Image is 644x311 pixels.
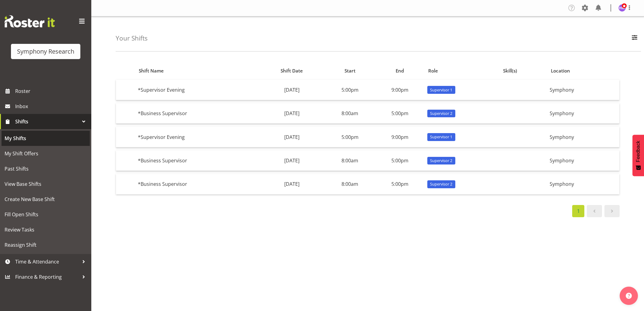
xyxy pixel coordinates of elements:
[635,141,641,162] span: Feedback
[135,150,259,171] td: *Business Supervisor
[325,174,375,194] td: 8:00am
[618,4,626,12] img: hitesh-makan1261.jpg
[5,15,55,27] img: Rosterit website logo
[5,195,87,204] span: Create New Base Shift
[5,225,87,234] span: Review Tasks
[547,127,619,147] td: Symphony
[375,150,425,171] td: 5:00pm
[5,134,87,143] span: My Shifts
[430,111,452,116] span: Supervisor 2
[430,181,452,187] span: Supervisor 2
[15,257,79,266] span: Time & Attendance
[2,192,90,207] a: Create New Base Shift
[325,150,375,171] td: 8:00am
[325,103,375,124] td: 8:00am
[5,240,87,249] span: Reassign Shift
[15,102,88,111] span: Inbox
[626,293,632,299] img: help-xxl-2.png
[547,150,619,171] td: Symphony
[135,174,259,194] td: *Business Supervisor
[5,164,87,173] span: Past Shifts
[2,161,90,176] a: Past Shifts
[396,67,404,74] span: End
[547,103,619,124] td: Symphony
[628,32,641,45] button: Filter Employees
[547,174,619,194] td: Symphony
[345,67,355,74] span: Start
[430,158,452,164] span: Supervisor 2
[375,127,425,147] td: 9:00pm
[17,47,74,56] div: Symphony Research
[430,134,452,140] span: Supervisor 1
[259,150,325,171] td: [DATE]
[503,67,517,74] span: Skill(s)
[5,210,87,219] span: Fill Open Shifts
[547,80,619,100] td: Symphony
[428,67,438,74] span: Role
[5,149,87,158] span: My Shift Offers
[259,80,325,100] td: [DATE]
[375,174,425,194] td: 5:00pm
[2,237,90,253] a: Reassign Shift
[135,80,259,100] td: *Supervisor Evening
[2,207,90,222] a: Fill Open Shifts
[135,103,259,124] td: *Business Supervisor
[375,103,425,124] td: 5:00pm
[430,87,452,93] span: Supervisor 1
[15,272,79,281] span: Finance & Reporting
[325,127,375,147] td: 5:00pm
[551,67,570,74] span: Location
[259,174,325,194] td: [DATE]
[2,222,90,237] a: Review Tasks
[375,80,425,100] td: 9:00pm
[116,35,148,42] h4: Your Shifts
[259,103,325,124] td: [DATE]
[139,67,164,74] span: Shift Name
[135,127,259,147] td: *Supervisor Evening
[2,131,90,146] a: My Shifts
[632,135,644,176] button: Feedback - Show survey
[5,179,87,189] span: View Base Shifts
[15,87,88,96] span: Roster
[259,127,325,147] td: [DATE]
[2,146,90,161] a: My Shift Offers
[15,117,79,126] span: Shifts
[2,176,90,192] a: View Base Shifts
[281,67,303,74] span: Shift Date
[325,80,375,100] td: 5:00pm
